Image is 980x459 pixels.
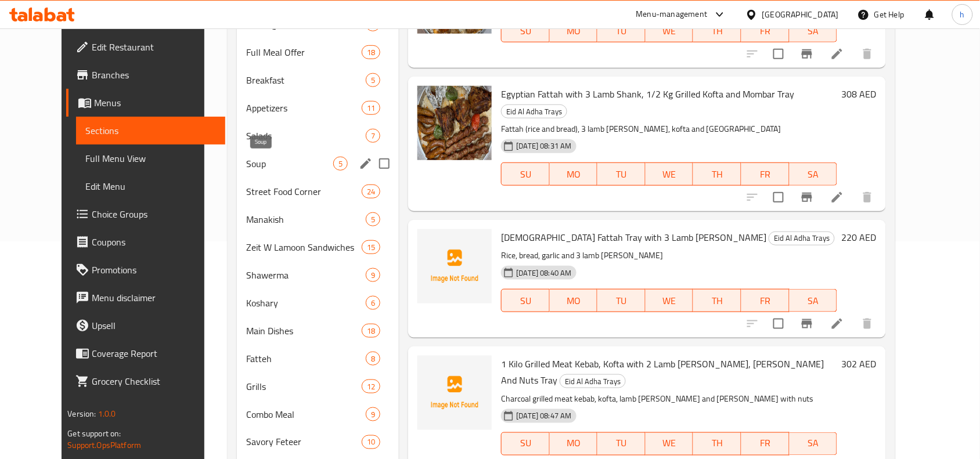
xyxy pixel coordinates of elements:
span: Grocery Checklist [92,374,216,388]
div: Zeit W Lamoon Sandwiches15 [237,233,399,261]
span: SU [506,23,545,39]
button: FR [741,162,790,186]
span: SU [506,166,545,183]
span: Upsell [92,319,216,332]
span: 8 [366,353,380,364]
div: items [333,157,348,171]
button: FR [741,432,790,456]
span: Savory Feteer [246,435,362,449]
span: Menus [94,96,216,110]
span: Appetizers [246,101,362,115]
button: SU [501,289,549,312]
div: Street Food Corner24 [237,178,399,205]
span: TH [698,435,737,452]
div: items [366,268,380,282]
img: 1 Kilo Grilled Meat Kebab, Kofta with 2 Lamb Shanks, Rice And Nuts Tray [417,356,492,430]
span: 10 [362,437,380,448]
span: 18 [362,326,380,337]
span: 15 [362,242,380,253]
button: SU [501,432,549,456]
span: Soup [246,157,333,171]
div: Fatteh [246,352,366,366]
span: Coupons [92,235,216,249]
div: items [366,352,380,366]
a: Coverage Report [66,339,225,367]
a: Upsell [66,312,225,339]
button: TU [597,162,646,186]
span: 9 [366,270,380,281]
a: Edit menu item [830,190,844,204]
button: TU [597,289,646,312]
div: Manakish [246,212,366,226]
button: TH [693,289,741,312]
div: items [362,380,380,393]
img: Egyptian Fattah with 3 Lamb Shank, 1/2 Kg Grilled Kofta and Mombar Tray [417,86,492,160]
h6: 308 AED [842,86,877,102]
div: items [362,324,380,338]
button: MO [550,289,598,312]
div: Full Meal Offer18 [237,38,399,66]
div: Shawerma [246,268,366,282]
span: Select to update [766,185,791,209]
span: Get support on: [67,426,121,441]
span: TH [698,23,737,39]
span: SA [794,292,833,309]
span: FR [746,292,785,309]
span: 11 [362,103,380,114]
div: items [366,129,380,143]
div: Eid Al Adha Trays [560,374,626,388]
span: Promotions [92,263,216,277]
div: Eid Al Adha Trays [769,232,835,245]
div: Street Food Corner [246,185,362,198]
button: edit [357,155,374,172]
button: TH [693,19,741,42]
span: WE [650,23,689,39]
span: Branches [92,68,216,82]
div: Breakfast5 [237,66,399,94]
div: Grills12 [237,373,399,400]
button: MO [550,162,598,186]
div: Menu-management [636,8,708,21]
span: Koshary [246,296,366,310]
button: SU [501,19,549,42]
div: Savory Feteer10 [237,428,399,456]
span: TU [602,292,641,309]
span: h [960,8,965,21]
span: FR [746,435,785,452]
div: Zeit W Lamoon Sandwiches [246,240,362,254]
span: Menu disclaimer [92,291,216,305]
span: 7 [366,131,380,142]
div: Shawerma9 [237,261,399,289]
div: Combo Meal9 [237,400,399,428]
div: Appetizers11 [237,94,399,122]
span: Eid Al Adha Trays [560,375,625,388]
span: 12 [362,381,380,392]
span: 1.0.0 [98,406,116,421]
div: [GEOGRAPHIC_DATA] [762,8,839,21]
span: Eid Al Adha Trays [769,232,834,245]
div: Main Dishes [246,324,362,338]
div: Koshary6 [237,289,399,317]
span: 1 Kilo Grilled Meat Kebab, Kofta with 2 Lamb [PERSON_NAME], [PERSON_NAME] And Nuts Tray [501,355,824,389]
span: Salads [246,129,366,143]
span: TU [602,23,641,39]
button: MO [550,432,598,456]
h6: 302 AED [842,356,877,372]
div: items [362,185,380,198]
p: Fattah (rice and bread), 3 lamb [PERSON_NAME], kofta and [GEOGRAPHIC_DATA] [501,122,837,136]
button: MO [550,19,598,42]
span: TU [602,166,641,183]
span: Choice Groups [92,207,216,221]
div: items [362,435,380,449]
span: FR [746,166,785,183]
span: MO [554,292,593,309]
button: FR [741,19,790,42]
span: Full Meal Offer [246,45,362,59]
button: WE [646,19,694,42]
span: Breakfast [246,73,366,87]
span: Combo Meal [246,407,366,421]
